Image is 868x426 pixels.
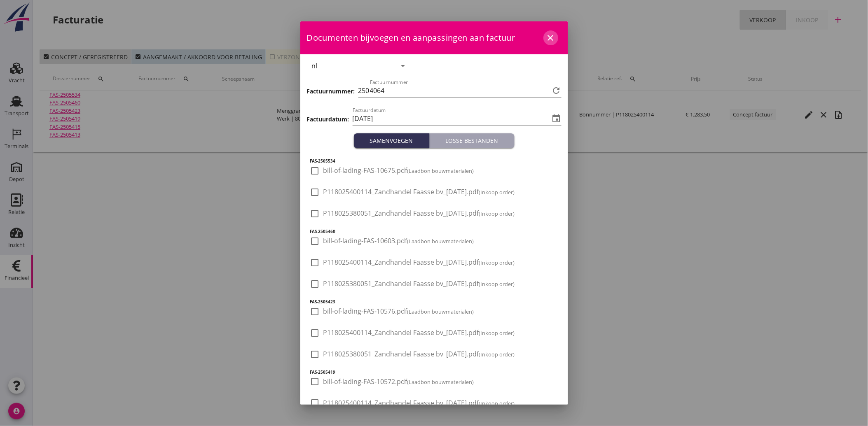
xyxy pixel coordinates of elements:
[354,133,430,148] button: Samenvoegen
[323,237,474,245] span: bill-of-lading-FAS-10603.pdf
[323,307,474,316] span: bill-of-lading-FAS-10576.pdf
[312,62,318,70] div: nl
[407,167,474,175] small: (Laadbon bouwmaterialen)
[300,21,568,54] div: Documenten bijvoegen en aanpassingen aan factuur
[353,112,550,125] input: Factuurdatum
[310,158,558,164] h5: FAS-2505534
[323,279,515,288] span: P118025380051_Zandhandel Faasse bv_[DATE].pdf
[398,61,408,71] i: arrow_drop_down
[307,87,355,95] h3: Factuurnummer:
[310,369,558,375] h5: FAS-2505419
[433,136,511,145] div: Losse bestanden
[323,377,474,386] span: bill-of-lading-FAS-10572.pdf
[546,33,556,43] i: close
[323,399,515,407] span: P118025400114_Zandhandel Faasse bv_[DATE].pdf
[323,166,474,175] span: bill-of-lading-FAS-10675.pdf
[323,350,515,358] span: P118025380051_Zandhandel Faasse bv_[DATE].pdf
[310,228,558,235] h5: FAS-2505460
[357,136,426,145] div: Samenvoegen
[479,351,515,358] small: (Inkoop order)
[430,133,515,148] button: Losse bestanden
[323,209,515,218] span: P118025380051_Zandhandel Faasse bv_[DATE].pdf
[307,115,349,123] h3: Factuurdatum:
[479,210,515,217] small: (Inkoop order)
[407,378,474,386] small: (Laadbon bouwmaterialen)
[407,237,474,245] small: (Laadbon bouwmaterialen)
[310,299,558,305] h5: FAS-2505423
[479,400,515,407] small: (Inkoop order)
[479,259,515,266] small: (Inkoop order)
[479,329,515,337] small: (Inkoop order)
[323,188,515,196] span: P118025400114_Zandhandel Faasse bv_[DATE].pdf
[323,328,515,337] span: P118025400114_Zandhandel Faasse bv_[DATE].pdf
[552,86,562,95] i: refresh
[370,84,550,97] input: Factuurnummer
[479,189,515,196] small: (Inkoop order)
[323,258,515,267] span: P118025400114_Zandhandel Faasse bv_[DATE].pdf
[479,280,515,288] small: (Inkoop order)
[552,114,562,123] i: event
[407,308,474,315] small: (Laadbon bouwmaterialen)
[358,86,370,96] span: 250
